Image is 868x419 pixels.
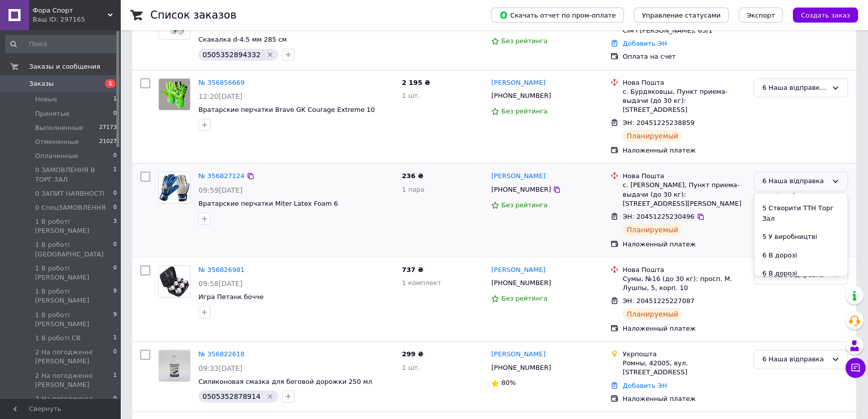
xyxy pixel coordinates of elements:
span: 0 ЗАПИТ НАЯВНОСТІ [35,189,105,198]
span: 0505352878914 [202,392,261,400]
div: с. [PERSON_NAME], Пункт приема-выдачи (до 30 кг): [STREET_ADDRESS][PERSON_NAME] [622,181,746,208]
img: Фото товару [159,266,190,297]
span: 2 195 ₴ [402,79,430,86]
a: Добавить ЭН [622,40,667,47]
span: Оплаченные [35,152,78,161]
span: 1 В роботі [PERSON_NAME] [35,264,113,282]
span: 0 [113,240,117,258]
div: Нова Пошта [622,265,746,274]
span: 0 [113,394,117,412]
span: Управление статусами [642,12,721,19]
span: 27173 [99,123,117,132]
span: Скачать отчет по пром-оплате [499,11,616,20]
span: [PHONE_NUMBER] [491,364,551,371]
span: Заказы и сообщения [29,62,100,71]
span: Выполненные [35,123,83,132]
span: 2 На погодженні [PERSON_NAME] [35,394,113,412]
span: 21027 [99,137,117,147]
a: [PERSON_NAME] [491,78,545,88]
div: Нова Пошта [622,78,746,87]
span: Фора Спорт [33,6,108,15]
span: ЭН: 20451225238859 [622,119,694,126]
svg: Удалить метку [266,51,274,59]
div: Нова Пошта [622,172,746,181]
span: 1 шт. [402,364,420,371]
span: 0 [113,152,117,161]
div: Планируемый [622,308,682,320]
span: 9 [113,311,117,329]
a: [PERSON_NAME] [491,350,545,359]
div: 6 Наша відправка [762,354,827,365]
img: Фото товару [159,350,190,381]
span: 09:58[DATE] [198,280,243,288]
a: Создать заказ [783,11,858,19]
a: [PERSON_NAME] [491,265,545,275]
span: 1 [113,334,117,343]
span: Без рейтинга [501,107,547,115]
li: 5 Створити ТТН Торг Зал [754,199,847,228]
span: Создать заказ [801,12,850,19]
span: Без рейтинга [501,201,547,209]
span: 12:20[DATE] [198,92,243,100]
div: Планируемый [622,224,682,236]
span: Без рейтинга [501,37,547,45]
li: 5 У виробництві [754,228,847,246]
h1: Список заказов [150,9,237,21]
span: [PHONE_NUMBER] [491,186,551,193]
div: Сумы, №16 (до 30 кг): просп. М. Лушпы, 5, корп. 10 [622,274,746,293]
span: Экспорт [747,12,775,19]
div: Планируемый [622,130,682,142]
span: 09:33[DATE] [198,364,243,372]
span: Без рейтинга [501,295,547,302]
span: Заказы [29,79,54,88]
span: 2 На погодженні [PERSON_NAME] [35,371,113,389]
span: Отмененные [35,137,79,147]
img: Фото товару [159,172,190,203]
span: 1 [113,166,117,184]
span: [PHONE_NUMBER] [491,279,551,287]
span: 0505352894332 [202,51,261,59]
a: № 356822618 [198,350,245,358]
span: 1 В роботі [GEOGRAPHIC_DATA] [35,240,113,258]
div: Наложенный платеж [622,394,746,403]
a: № 356856669 [198,79,245,86]
span: [PHONE_NUMBER] [491,92,551,99]
a: № 356827124 [198,172,245,180]
span: 1 пара [402,186,424,193]
span: 1 В роботі СВ [35,334,81,343]
input: Поиск [5,35,118,53]
span: 737 ₴ [402,266,423,273]
span: 09:59[DATE] [198,186,243,194]
div: 6 Наша відправка [762,176,827,187]
li: 6 В дорозі [754,246,847,265]
span: 1 комплект [402,279,441,287]
span: 0 [113,264,117,282]
li: 6 В дорозі ПРОСТРОЧЕНО [754,264,847,293]
span: 0 [113,189,117,198]
span: Новые [35,95,57,104]
span: 3 [113,217,117,235]
a: Фото товару [158,350,190,382]
span: 0 [113,203,117,212]
span: 1 [113,95,117,104]
div: с. Бурдяковцы, Пункт приема-выдачи (до 30 кг): [STREET_ADDRESS] [622,87,746,115]
div: Ваш ID: 297165 [33,15,120,24]
span: Принятые [35,109,70,118]
span: ЭН: 20451225227087 [622,297,694,305]
a: Игра Петанк бочче [198,293,264,301]
a: [PERSON_NAME] [491,172,545,181]
img: Фото товару [159,79,190,110]
div: Ромны, 42005, вул. [STREET_ADDRESS] [622,359,746,377]
span: 0 [113,109,117,118]
button: Чат с покупателем [845,358,865,378]
a: Вратарские перчатки Brave GK Courage Extreme 10 [198,106,375,113]
a: Скакалка d-4.5 мм 285 см [198,36,287,43]
a: Фото товару [158,172,190,204]
a: Силиконовая смазка для беговой дорожки 250 мл [198,378,372,385]
span: 1 шт. [402,92,420,99]
button: Создать заказ [793,8,858,23]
